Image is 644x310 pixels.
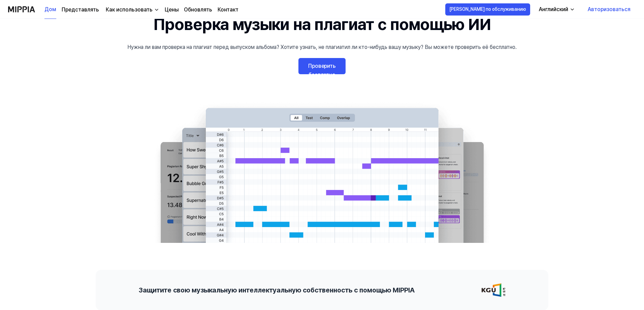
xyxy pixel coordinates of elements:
font: Английский [539,6,568,12]
img: партнер-логотип-0 [480,283,516,297]
button: Как использовать [104,6,159,14]
a: Представлять [62,6,99,14]
font: Контакт [218,6,238,13]
font: Авторизоваться [588,6,631,12]
button: Английский [534,3,579,16]
a: Дом [44,0,56,19]
font: Проверка музыки на плагиат с помощью ИИ [153,15,491,34]
font: Нужна ли вам проверка на плагиат перед выпуском альбома? Хотите узнать, не плагиатил ли кто-нибуд... [127,44,517,50]
font: [PERSON_NAME] по обслуживанию [449,6,526,12]
font: Цены [165,6,179,13]
a: Обновлять [184,6,212,14]
a: Цены [165,6,179,14]
img: вниз [154,7,159,12]
font: Защитите свою музыкальную интеллектуальную собственность с помощью MIPPIA [139,286,414,294]
font: Как использовать [106,6,153,13]
font: Проверить бесплатно [308,63,336,78]
font: Дом [44,6,56,12]
button: [PERSON_NAME] по обслуживанию [445,3,530,16]
img: основное изображение [147,101,497,243]
a: Проверить бесплатно [298,58,346,74]
font: Представлять [62,6,99,13]
a: Контакт [218,6,238,14]
font: Обновлять [184,6,212,13]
